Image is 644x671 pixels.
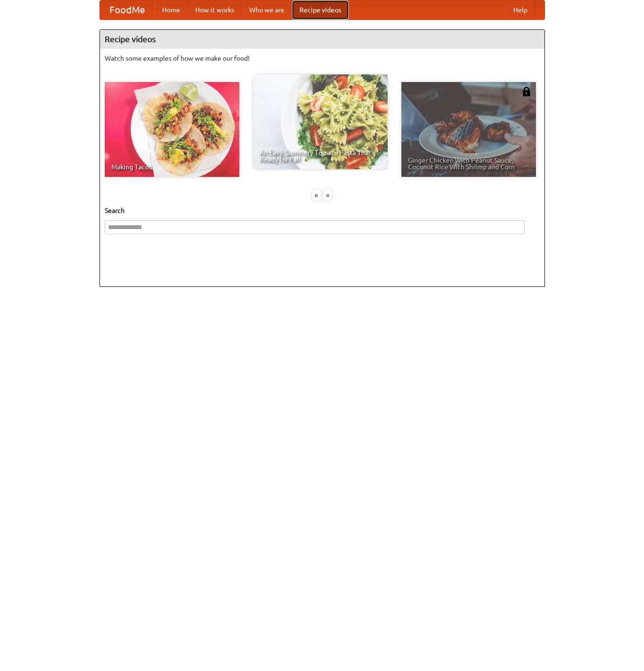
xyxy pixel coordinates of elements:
a: Who we are [242,0,292,19]
a: Home [154,0,188,19]
span: An Easy, Summery Tomato Pasta That's Ready for Fall [260,149,381,163]
a: Help [506,0,535,19]
h4: Recipe videos [100,30,544,49]
div: » [323,189,332,201]
div: « [312,189,321,201]
span: Making Tacos [111,164,233,170]
a: Making Tacos [105,82,239,177]
a: An Easy, Summery Tomato Pasta That's Ready for Fall [253,74,388,169]
h5: Search [105,206,540,215]
a: How it works [188,0,242,19]
a: Recipe videos [292,0,349,19]
img: 483408.png [522,87,531,96]
a: FoodMe [100,0,154,19]
p: Watch some examples of how we make our food! [105,54,540,63]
